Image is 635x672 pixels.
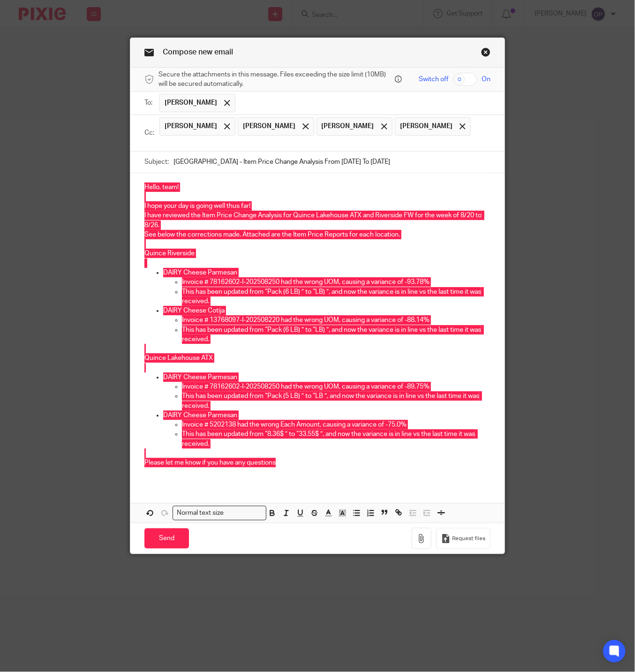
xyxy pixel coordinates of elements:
span: [PERSON_NAME] [400,122,453,131]
a: Close this dialog window [481,47,491,60]
p: Invoice # 78162602-I-202508250 had the wrong UOM, causing a variance of -89.75% [182,382,491,391]
label: To: [144,98,155,107]
span: Normal text size [175,508,226,518]
span: Compose new email [163,48,233,56]
div: Search for option [173,506,266,520]
p: Invoice # 78162602-I-202508250 had the wrong UOM, causing a variance of -93.78% [182,277,491,287]
span: [PERSON_NAME] [165,98,217,107]
p: Quince Riverside [144,239,491,259]
p: DAIRY Cheese Parmesan [163,373,491,382]
p: Quince Lakehouse ATX [144,353,491,363]
p: Invoice # 13768097-I-202508220 had the wrong UOM, causing a variance of -88.14% [182,315,491,325]
p: This has been updated from “Pack (5 LB) ” to “LB ”, and now the variance is in line vs the last t... [182,391,491,411]
p: I have reviewed the Item Price Change Analysis for Quince Lakehouse ATX and Riverside FW for the ... [144,211,491,230]
label: Subject: [144,157,169,167]
p: I hope your day is going well thus far! [144,192,491,211]
p: Please let me know if you have any questions [144,458,491,467]
span: Request files [452,535,485,542]
input: Search for option [227,508,261,518]
p: This has been updated from “Pack (6 LB) ” to “LB) ”, and now the variance is in line vs the last ... [182,325,491,344]
p: This has been updated from “Pack (6 LB) ” to “LB) ”, and now the variance is in line vs the last ... [182,287,491,306]
label: Cc: [144,128,155,137]
p: Hello, team! [144,183,491,192]
span: On [482,75,491,84]
p: DAIRY Cheese Parmesan [163,268,491,277]
button: Request files [436,528,491,549]
p: DAIRY Cheese Cotija [163,306,491,315]
span: Switch off [419,75,448,84]
p: See below the corrections made. Attached are the Item Price Reports for each location. [144,230,491,239]
input: Send [144,528,189,549]
p: This has been updated from “8.36$ ” to “33.55$ ”, and now the variance is in line vs the last tim... [182,429,491,449]
p: DAIRY Cheese Parmesan [163,411,491,420]
span: Secure the attachments in this message. Files exceeding the size limit (10MB) will be secured aut... [159,70,393,89]
span: [PERSON_NAME] [243,122,295,131]
p: Invoice # 5202138 had the wrong Each Amount, causing a variance of -75.0% [182,420,491,429]
span: [PERSON_NAME] [165,122,217,131]
span: [PERSON_NAME] [322,122,374,131]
